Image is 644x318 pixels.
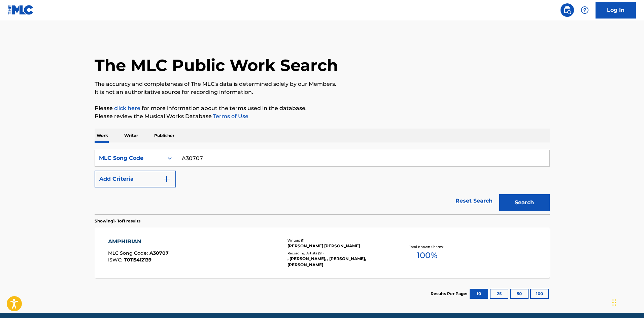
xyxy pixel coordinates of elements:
span: T0115412139 [124,257,151,263]
span: ISWC : [108,257,124,263]
p: It is not an authoritative source for recording information. [95,88,550,96]
p: Showing 1 - 1 of 1 results [95,218,140,224]
button: 50 [510,289,529,299]
p: The accuracy and completeness of The MLC's data is determined solely by our Members. [95,80,550,88]
div: [PERSON_NAME] [PERSON_NAME] [287,243,389,249]
p: Please review the Musical Works Database [95,112,550,120]
form: Search Form [95,150,550,214]
button: Add Criteria [95,171,176,187]
a: Log In [596,2,636,19]
button: 10 [470,289,488,299]
p: Total Known Shares: [409,244,445,249]
a: Public Search [561,3,574,17]
img: search [563,6,571,14]
button: 25 [490,289,508,299]
img: MLC Logo [8,5,34,15]
p: Writer [122,129,140,143]
p: Results Per Page: [431,291,469,297]
iframe: Chat Widget [610,286,644,318]
button: Search [499,194,550,211]
p: Please for more information about the terms used in the database. [95,104,550,112]
span: MLC Song Code : [108,250,149,256]
div: Recording Artists ( 51 ) [287,251,389,256]
div: Help [578,3,591,17]
div: Writers ( 1 ) [287,238,389,243]
h1: The MLC Public Work Search [95,55,338,75]
div: MLC Song Code [99,154,160,162]
img: help [581,6,589,14]
a: click here [114,105,140,111]
span: A30707 [149,250,169,256]
a: Terms of Use [212,113,248,119]
div: , [PERSON_NAME], , [PERSON_NAME], [PERSON_NAME] [287,256,389,268]
p: Publisher [152,129,176,143]
a: AMPHIBIANMLC Song Code:A30707ISWC:T0115412139Writers (1)[PERSON_NAME] [PERSON_NAME]Recording Arti... [95,227,550,278]
p: Work [95,129,110,143]
span: 100 % [417,249,437,261]
a: Reset Search [452,193,496,208]
button: 100 [530,289,549,299]
div: AMPHIBIAN [108,238,169,246]
img: 9d2ae6d4665cec9f34b9.svg [163,175,171,183]
div: Drag [612,292,616,313]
